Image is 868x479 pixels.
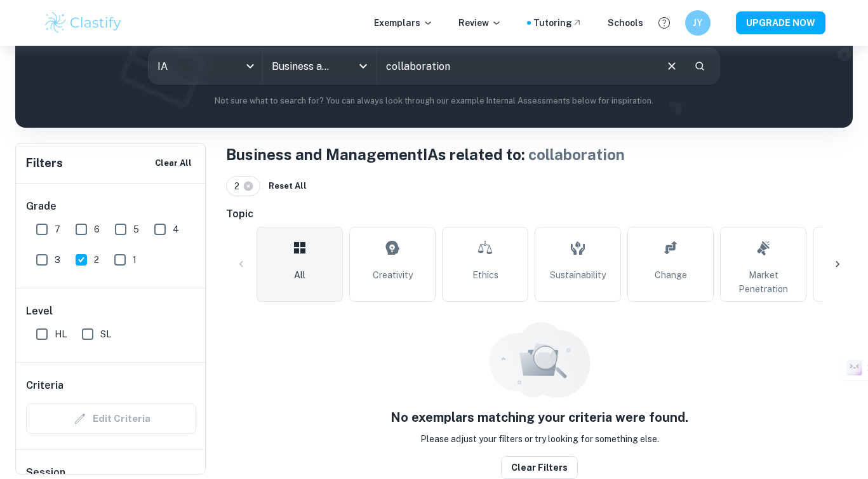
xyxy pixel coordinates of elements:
h6: JY [690,16,705,30]
input: E.g. tech company expansion, marketing strategies, motivation theories... [377,48,655,84]
div: Criteria filters are unavailable when searching by topic [26,403,196,434]
button: UPGRADE NOW [736,11,825,34]
p: Not sure what to search for? You can always look through our example Internal Assessments below f... [25,95,843,107]
span: 1 [133,253,137,267]
h6: Level [26,304,196,319]
span: 6 [94,222,100,236]
h6: Criteria [26,378,63,393]
button: Open [354,57,372,75]
button: JY [685,10,711,36]
h6: Grade [26,199,196,214]
img: empty_state_resources.svg [489,322,591,398]
h1: Business and Management IAs related to: [226,143,853,166]
button: Reset All [265,177,310,196]
span: 7 [55,222,60,236]
div: 2 [226,176,260,196]
p: Please adjust your filters or try looking for something else. [420,432,659,446]
span: Ethics [472,268,498,282]
span: Creativity [373,268,413,282]
span: 4 [173,222,179,236]
p: Review [458,16,502,30]
span: All [294,268,305,282]
button: Clear filters [501,456,578,479]
span: SL [100,327,111,341]
span: collaboration [528,145,625,163]
button: Search [689,55,711,77]
div: IA [149,48,262,84]
a: Schools [608,16,643,30]
span: 2 [94,253,99,267]
button: Help and Feedback [653,12,675,34]
img: Clastify logo [43,10,124,36]
span: Market Penetration [726,268,801,296]
span: HL [55,327,67,341]
span: 3 [55,253,60,267]
span: Sustainability [550,268,606,282]
span: 5 [133,222,139,236]
span: 2 [234,179,245,193]
h6: Topic [226,206,853,222]
button: Clear [660,54,684,78]
a: Tutoring [533,16,582,30]
span: Change [655,268,687,282]
h5: No exemplars matching your criteria were found. [391,408,688,427]
p: Exemplars [374,16,433,30]
h6: Filters [26,154,63,172]
button: Clear All [152,154,195,173]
